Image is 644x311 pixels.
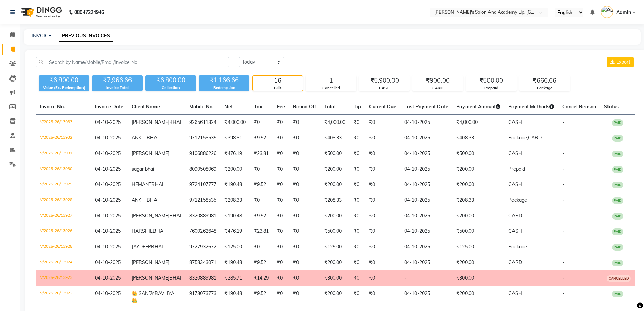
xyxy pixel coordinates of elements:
[456,104,500,110] span: Payment Amount
[365,224,400,239] td: ₹0
[354,104,361,110] span: Tip
[452,193,504,208] td: ₹208.33
[220,224,250,239] td: ₹476.19
[400,239,452,255] td: 04-10-2025
[508,244,527,250] span: Package
[132,119,169,125] span: [PERSON_NAME]
[132,166,154,172] span: sagar bhai
[185,270,220,286] td: 8320889981
[220,239,250,255] td: ₹125.00
[350,270,365,286] td: ₹0
[452,208,504,224] td: ₹200.00
[199,85,249,91] div: Redemption
[365,255,400,270] td: ₹0
[95,244,121,250] span: 04-10-2025
[132,197,159,203] span: ANKIT BHAI
[132,181,151,187] span: HEMANT
[612,166,623,173] span: PAID
[132,135,159,141] span: ANKIT BHAI
[413,76,463,85] div: ₹900.00
[273,208,289,224] td: ₹0
[508,181,522,187] span: CASH
[413,85,463,91] div: CARD
[350,286,365,308] td: ₹0
[452,224,504,239] td: ₹500.00
[132,150,169,156] span: [PERSON_NAME]
[612,213,623,220] span: PAID
[612,197,623,204] span: PAID
[320,146,350,161] td: ₹500.00
[95,197,121,203] span: 04-10-2025
[350,161,365,177] td: ₹0
[562,150,564,156] span: -
[452,130,504,146] td: ₹408.33
[612,260,623,266] span: PAID
[369,104,396,110] span: Current Due
[466,85,516,91] div: Prepaid
[350,255,365,270] td: ₹0
[365,270,400,286] td: ₹0
[151,181,163,187] span: BHAI
[36,286,91,308] td: V/2025-26/13922
[289,115,320,131] td: ₹0
[562,119,564,125] span: -
[562,104,596,110] span: Cancel Reason
[273,239,289,255] td: ₹0
[185,146,220,161] td: 9106886226
[562,181,564,187] span: -
[289,193,320,208] td: ₹0
[612,119,623,126] span: PAID
[273,286,289,308] td: ₹0
[95,181,121,187] span: 04-10-2025
[452,146,504,161] td: ₹500.00
[36,224,91,239] td: V/2025-26/13926
[350,115,365,131] td: ₹0
[185,224,220,239] td: 7600262648
[220,208,250,224] td: ₹190.48
[612,244,623,251] span: PAID
[224,104,233,110] span: Net
[400,115,452,131] td: 04-10-2025
[273,161,289,177] td: ₹0
[320,286,350,308] td: ₹200.00
[95,228,121,234] span: 04-10-2025
[320,193,350,208] td: ₹208.33
[220,193,250,208] td: ₹208.33
[324,104,336,110] span: Total
[306,76,356,85] div: 1
[273,193,289,208] td: ₹0
[320,115,350,131] td: ₹4,000.00
[400,286,452,308] td: 04-10-2025
[36,130,91,146] td: V/2025-26/13932
[452,286,504,308] td: ₹200.00
[365,193,400,208] td: ₹0
[132,244,151,250] span: JAYDEEP
[36,239,91,255] td: V/2025-26/13925
[132,213,169,219] span: [PERSON_NAME]
[95,104,123,110] span: Invoice Date
[508,228,522,234] span: CASH
[250,224,273,239] td: ₹23.81
[169,213,181,219] span: BHAI
[562,135,564,141] span: -
[95,150,121,156] span: 04-10-2025
[508,150,522,156] span: CASH
[36,193,91,208] td: V/2025-26/13928
[508,259,522,265] span: CARD
[17,3,64,22] img: logo
[39,75,89,85] div: ₹6,800.00
[185,255,220,270] td: 8758343071
[189,104,214,110] span: Mobile No.
[95,213,121,219] span: 04-10-2025
[220,255,250,270] td: ₹190.48
[145,75,196,85] div: ₹6,800.00
[95,119,121,125] span: 04-10-2025
[452,115,504,131] td: ₹4,000.00
[508,104,554,110] span: Payment Methods
[350,239,365,255] td: ₹0
[365,161,400,177] td: ₹0
[350,146,365,161] td: ₹0
[452,255,504,270] td: ₹200.00
[132,104,160,110] span: Client Name
[607,275,631,282] span: CANCELLED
